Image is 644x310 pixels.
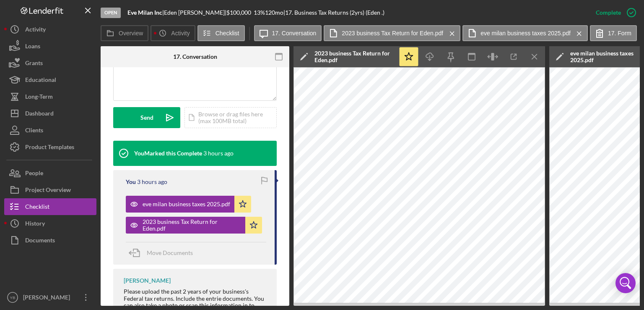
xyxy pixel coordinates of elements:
div: 120 mo [265,9,283,16]
div: Clients [25,122,43,141]
button: Activity [4,21,96,38]
button: Clients [4,122,96,139]
div: Grants [25,55,43,74]
div: History [25,215,45,234]
button: History [4,215,96,232]
div: 13 % [254,9,265,16]
div: 17. Conversation [173,53,217,60]
button: eve milan business taxes 2025.pdf [126,196,251,213]
button: Move Documents [126,242,201,263]
div: Dashboard [25,105,54,124]
div: [PERSON_NAME] [124,277,171,284]
div: Open Intercom Messenger [615,273,636,293]
label: Activity [171,30,190,37]
button: Product Templates [4,139,96,155]
div: | [127,9,164,16]
button: eve milan business taxes 2025.pdf [462,25,588,41]
button: YB[PERSON_NAME] [4,289,96,306]
b: Eve Milan Inc [127,9,162,16]
button: Overview [101,25,148,41]
label: 17. Form [608,30,631,37]
div: Complete [596,4,621,21]
button: Project Overview [4,181,96,198]
div: You Marked this Complete [134,150,202,157]
text: YB [10,295,16,300]
div: Long-Term [25,88,53,107]
div: Activity [25,21,46,40]
label: Checklist [216,30,239,37]
button: Checklist [197,25,245,41]
button: Documents [4,232,96,249]
button: 17. Form [590,25,637,41]
label: Overview [119,30,143,37]
button: Send [113,107,180,128]
time: 2025-09-03 19:37 [137,179,167,185]
div: | 17. Business Tax Returns (2yrs) (Eden .) [283,9,384,16]
button: Loans [4,38,96,55]
div: 2023 business Tax Return for Eden.pdf [314,50,394,63]
div: Open [101,8,121,18]
button: 17. Conversation [254,25,322,41]
div: You [126,179,136,185]
button: 2023 business Tax Return for Eden.pdf [126,217,262,234]
button: Checklist [4,198,96,215]
button: Long-Term [4,88,96,105]
label: 17. Conversation [272,30,317,37]
button: People [4,165,96,181]
div: Eden [PERSON_NAME] | [164,9,226,16]
button: Complete [587,4,640,21]
div: People [25,165,43,184]
button: Grants [4,55,96,71]
div: Product Templates [25,139,74,158]
div: Checklist [25,198,49,217]
label: 2023 business Tax Return for Eden.pdf [342,30,443,37]
button: Educational [4,71,96,88]
div: Educational [25,71,56,90]
div: 2023 business Tax Return for Eden.pdf [143,218,241,232]
button: Dashboard [4,105,96,122]
span: $100,000 [226,9,251,16]
label: eve milan business taxes 2025.pdf [480,30,571,37]
div: Loans [25,38,40,57]
div: Documents [25,232,55,251]
span: Move Documents [147,249,193,256]
time: 2025-09-03 19:37 [203,150,234,157]
button: 2023 business Tax Return for Eden.pdf [324,25,460,41]
div: Project Overview [25,181,71,200]
button: Activity [151,25,195,41]
div: Send [140,107,153,128]
div: eve milan business taxes 2025.pdf [143,201,230,208]
div: [PERSON_NAME] [21,289,75,308]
